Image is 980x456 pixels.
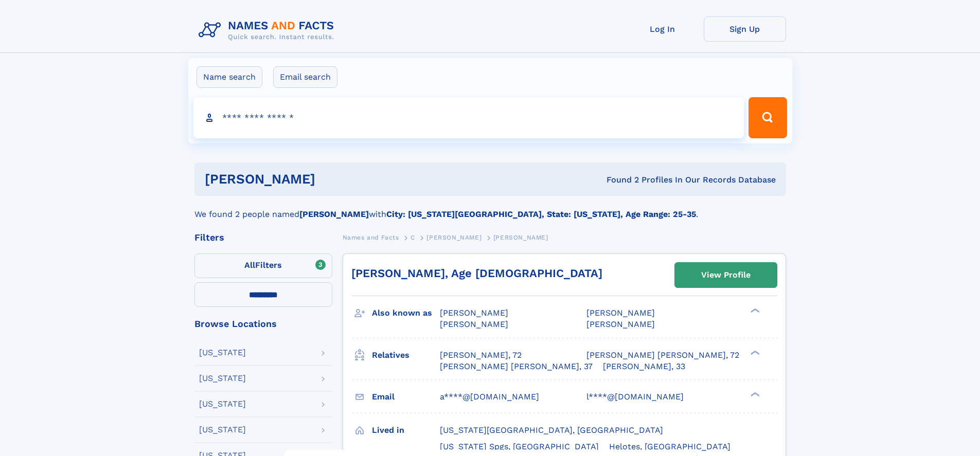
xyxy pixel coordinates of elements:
button: Search Button [749,97,787,138]
div: View Profile [701,263,751,287]
img: Logo Names and Facts [194,16,343,44]
label: Email search [273,66,337,88]
span: All [244,260,255,270]
a: View Profile [675,263,777,287]
span: [PERSON_NAME] [440,319,508,329]
label: Filters [194,253,332,278]
a: Sign Up [704,16,786,42]
span: Helotes, [GEOGRAPHIC_DATA] [609,442,730,451]
span: [PERSON_NAME] [586,319,655,329]
div: Found 2 Profiles In Our Records Database [461,174,776,186]
a: [PERSON_NAME], Age [DEMOGRAPHIC_DATA] [351,267,602,280]
h1: [PERSON_NAME] [205,173,461,186]
b: [PERSON_NAME] [299,209,369,219]
div: Browse Locations [194,319,332,329]
a: [PERSON_NAME] [426,231,482,244]
div: ❯ [748,391,760,397]
div: [US_STATE] [199,349,246,357]
span: [PERSON_NAME] [493,234,548,241]
a: [PERSON_NAME], 72 [440,350,522,361]
input: search input [193,97,744,138]
a: C [411,231,415,244]
div: [US_STATE] [199,426,246,434]
h3: Email [372,388,440,406]
h3: Also known as [372,304,440,322]
div: ❯ [748,349,760,356]
span: [US_STATE] Spgs, [GEOGRAPHIC_DATA] [440,442,599,451]
span: [PERSON_NAME] [586,308,655,318]
h3: Lived in [372,422,440,439]
label: Name search [197,66,262,88]
div: ❯ [748,307,760,314]
a: [PERSON_NAME] [PERSON_NAME], 37 [440,361,593,372]
div: We found 2 people named with . [194,196,786,221]
a: [PERSON_NAME] [PERSON_NAME], 72 [586,350,739,361]
a: Names and Facts [343,231,399,244]
div: [US_STATE] [199,400,246,408]
b: City: [US_STATE][GEOGRAPHIC_DATA], State: [US_STATE], Age Range: 25-35 [386,209,696,219]
span: [PERSON_NAME] [440,308,508,318]
span: [PERSON_NAME] [426,234,482,241]
a: [PERSON_NAME], 33 [603,361,685,372]
span: C [411,234,415,241]
a: Log In [621,16,704,42]
div: [US_STATE] [199,374,246,382]
span: [US_STATE][GEOGRAPHIC_DATA], [GEOGRAPHIC_DATA] [440,425,663,435]
div: Filters [194,233,332,242]
h3: Relatives [372,346,440,364]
